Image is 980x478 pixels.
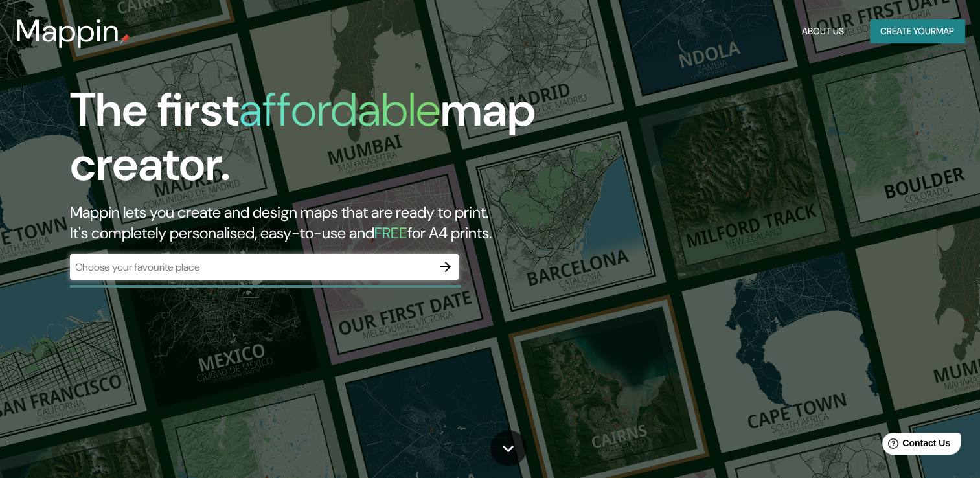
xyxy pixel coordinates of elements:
[374,223,407,243] h5: FREE
[16,13,120,49] h3: Mappin
[70,83,560,202] h1: The first map creator.
[120,34,130,44] img: mappin-pin
[70,260,433,275] input: Choose your favourite place
[70,202,560,244] h2: Mappin lets you create and design maps that are ready to print. It's completely personalised, eas...
[865,427,966,464] iframe: Help widget launcher
[870,19,964,43] button: Create yourmap
[797,19,849,43] button: About Us
[239,80,440,140] h1: affordable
